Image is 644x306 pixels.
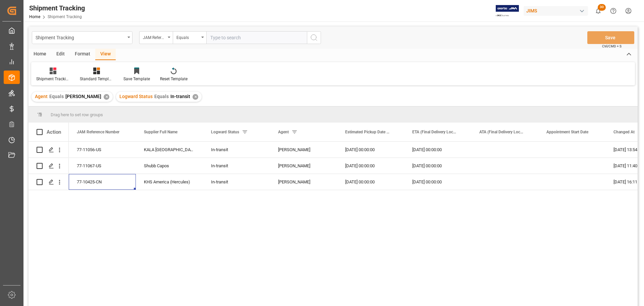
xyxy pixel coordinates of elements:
[77,130,119,134] span: JAM Reference Number
[404,158,471,174] div: [DATE] 00:00:00
[496,5,519,17] img: Exertis%20JAM%20-%20Email%20Logo.jpg_1722504956.jpg
[69,158,136,174] div: 77-11067-US
[193,94,198,100] div: ✕
[404,174,471,190] div: [DATE] 00:00:00
[278,174,329,190] div: [PERSON_NAME]
[29,49,51,60] div: Home
[69,174,136,190] div: 77-10425-CN
[337,174,404,190] div: [DATE] 00:00:00
[119,94,153,99] span: Logward Status
[29,158,69,174] div: Press SPACE to select this row.
[104,94,109,100] div: ✕
[36,76,70,82] div: Shipment Tracking
[32,31,132,44] button: open menu
[160,76,187,82] div: Reset Template
[36,33,125,41] div: Shipment Tracking
[136,174,203,190] div: KHS America (Hercules)
[65,94,101,99] span: [PERSON_NAME]
[154,94,169,99] span: Equals
[337,142,404,158] div: [DATE] 00:00:00
[123,76,150,82] div: Save Template
[211,142,262,158] div: In-transit
[598,4,606,11] span: 30
[211,130,239,134] span: Logward Status
[211,158,262,174] div: In-transit
[35,94,48,99] span: Agent
[29,14,40,19] a: Home
[412,130,457,134] span: ETA (Final Delivery Location)
[211,174,262,190] div: In-transit
[206,31,307,44] input: Type to search
[95,49,116,60] div: View
[51,112,103,117] span: Drag here to set row groups
[278,130,289,134] span: Agent
[524,6,588,16] div: JIMS
[144,130,177,134] span: Supplier Full Name
[136,142,203,158] div: KALA [GEOGRAPHIC_DATA]
[606,3,621,18] button: Help Center
[404,142,471,158] div: [DATE] 00:00:00
[278,158,329,174] div: [PERSON_NAME]
[587,31,634,44] button: Save
[70,49,95,60] div: Format
[524,4,591,17] button: JIMS
[591,3,606,18] button: show 30 new notifications
[173,31,206,44] button: open menu
[479,130,524,134] span: ATA (Final Delivery Location)
[49,94,64,99] span: Equals
[602,44,622,49] span: Ctrl/CMD + S
[143,33,166,41] div: JAM Reference Number
[546,130,588,134] span: Appointment Start Date
[80,76,113,82] div: Standard Templates
[307,31,321,44] button: search button
[170,94,190,99] span: In-transit
[345,130,390,134] span: Estimated Pickup Date (Origin)
[337,158,404,174] div: [DATE] 00:00:00
[136,158,203,174] div: Shubb Capos
[278,142,329,158] div: [PERSON_NAME]
[69,142,136,158] div: 77-11056-US
[29,174,69,190] div: Press SPACE to select this row.
[139,31,173,44] button: open menu
[176,33,199,41] div: Equals
[613,130,635,134] span: Changed At
[29,3,85,13] div: Shipment Tracking
[47,129,61,135] div: Action
[51,49,70,60] div: Edit
[29,142,69,158] div: Press SPACE to select this row.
